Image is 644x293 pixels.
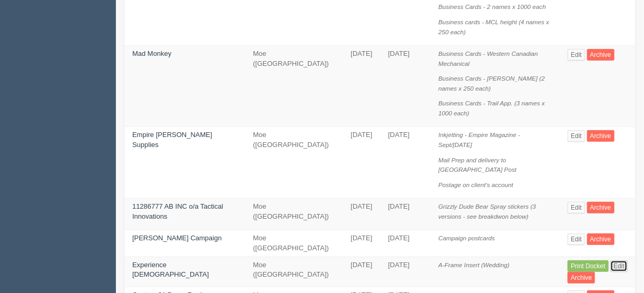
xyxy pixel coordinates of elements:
[132,50,171,57] a: Mad Monkey
[438,75,545,92] i: Business Cards - [PERSON_NAME] (2 names x 250 each)
[245,199,343,230] td: Moe ([GEOGRAPHIC_DATA])
[343,127,380,199] td: [DATE]
[438,100,545,116] i: Business Cards - Trail App. (3 names x 1000 each)
[568,272,595,284] a: Archive
[343,230,380,257] td: [DATE]
[245,230,343,257] td: Moe ([GEOGRAPHIC_DATA])
[380,230,431,257] td: [DATE]
[587,49,614,61] a: Archive
[438,203,536,220] i: Grizzly Dude Bear Spray stickers (3 versions - see breakdwon below)
[380,46,431,127] td: [DATE]
[132,131,212,149] a: Empire [PERSON_NAME] Supplies
[568,260,608,272] a: Print Docket
[568,130,585,142] a: Edit
[568,233,585,245] a: Edit
[587,233,614,245] a: Archive
[343,46,380,127] td: [DATE]
[380,257,431,287] td: [DATE]
[568,202,585,213] a: Edit
[438,261,510,268] i: A-Frame Insert (Wedding)
[587,202,614,213] a: Archive
[245,46,343,127] td: Moe ([GEOGRAPHIC_DATA])
[343,199,380,230] td: [DATE]
[380,199,431,230] td: [DATE]
[438,3,546,10] i: Business Cards - 2 names x 1000 each
[132,261,209,279] a: Experience [DEMOGRAPHIC_DATA]
[438,131,520,148] i: Inkjetting - Empire Magazine - Sept/[DATE]
[380,127,431,199] td: [DATE]
[587,130,614,142] a: Archive
[438,157,516,173] i: Mail Prep and delivery to [GEOGRAPHIC_DATA] Post
[438,181,513,188] i: Postage on client's account
[132,234,222,242] a: [PERSON_NAME] Campaign
[343,257,380,287] td: [DATE]
[438,18,549,35] i: Business cards - MCL height (4 names x 250 each)
[438,50,538,67] i: Business Cards - Western Canadian Mechanical
[245,127,343,199] td: Moe ([GEOGRAPHIC_DATA])
[438,235,495,241] i: Campaign postcards
[132,202,223,220] a: 11286777 AB INC o/a Tactical Innovations
[245,257,343,287] td: Moe ([GEOGRAPHIC_DATA])
[568,49,585,61] a: Edit
[610,260,628,272] a: Edit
